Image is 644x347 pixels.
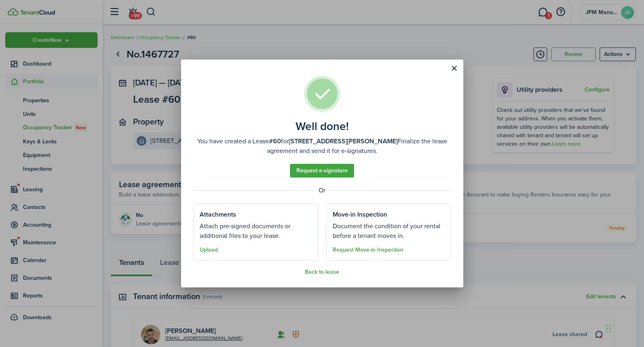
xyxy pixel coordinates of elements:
well-done-description: You have created a Lease for Finalize the lease agreement and send it for e-signatures. [193,136,451,156]
well-done-section-description: Document the condition of your rental before a tenant moves in. [333,221,445,241]
button: Close modal [448,62,461,75]
b: #60 [269,136,281,146]
b: [STREET_ADDRESS][PERSON_NAME] [289,136,398,146]
iframe: Chat Widget [604,308,644,347]
well-done-separator: Or [193,186,451,195]
well-done-section-description: Attach pre-signed documents or additional files to your lease. [200,221,312,241]
well-done-section-title: Move-in Inspection [333,210,387,219]
button: Back to lease [305,269,339,275]
button: Request Move-in Inspection [333,247,403,253]
a: Request e-signature [290,164,354,178]
button: Upload [200,247,218,253]
well-done-section-title: Attachments [200,210,236,219]
well-done-title: Well done! [296,120,349,133]
div: Drag [606,316,611,341]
